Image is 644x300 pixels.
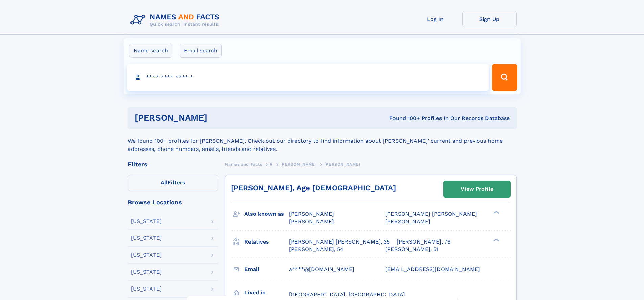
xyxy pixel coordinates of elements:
a: View Profile [444,181,510,197]
h3: Relatives [244,236,289,248]
span: [PERSON_NAME] [PERSON_NAME] [385,211,477,217]
h1: [PERSON_NAME] [135,114,299,122]
button: Search Button [492,64,517,91]
div: ❯ [492,238,500,242]
span: [PERSON_NAME] [289,211,334,217]
div: ❯ [492,210,500,215]
a: [PERSON_NAME], 51 [385,246,438,253]
div: [US_STATE] [131,218,162,224]
div: [US_STATE] [131,252,162,258]
a: [PERSON_NAME], 54 [289,246,343,253]
a: Log In [408,11,462,27]
label: Name search [129,44,172,58]
span: [PERSON_NAME] [280,162,316,167]
div: Filters [128,161,218,167]
h3: Lived in [244,287,289,298]
div: Found 100+ Profiles In Our Records Database [298,115,510,122]
span: [PERSON_NAME] [324,162,360,167]
label: Filters [128,175,218,191]
a: [PERSON_NAME], Age [DEMOGRAPHIC_DATA] [231,184,396,192]
a: [PERSON_NAME], 78 [397,238,451,246]
span: [GEOGRAPHIC_DATA], [GEOGRAPHIC_DATA] [289,291,405,298]
h3: Also known as [244,208,289,220]
a: [PERSON_NAME] [PERSON_NAME], 35 [289,238,390,246]
span: [PERSON_NAME] [385,218,430,225]
div: [US_STATE] [131,269,162,275]
a: Names and Facts [225,160,262,168]
span: All [161,179,168,186]
input: search input [127,64,489,91]
a: Sign Up [462,11,517,27]
img: Logo Names and Facts [128,11,225,29]
span: [PERSON_NAME] [289,218,334,225]
a: R [270,160,273,168]
div: View Profile [461,181,493,197]
div: Browse Locations [128,199,218,205]
div: [US_STATE] [131,286,162,292]
label: Email search [180,44,222,58]
a: [PERSON_NAME] [280,160,316,168]
h3: Email [244,263,289,275]
span: [EMAIL_ADDRESS][DOMAIN_NAME] [385,266,480,272]
div: [US_STATE] [131,235,162,241]
span: R [270,162,273,167]
div: We found 100+ profiles for [PERSON_NAME]. Check out our directory to find information about [PERS... [128,129,517,153]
